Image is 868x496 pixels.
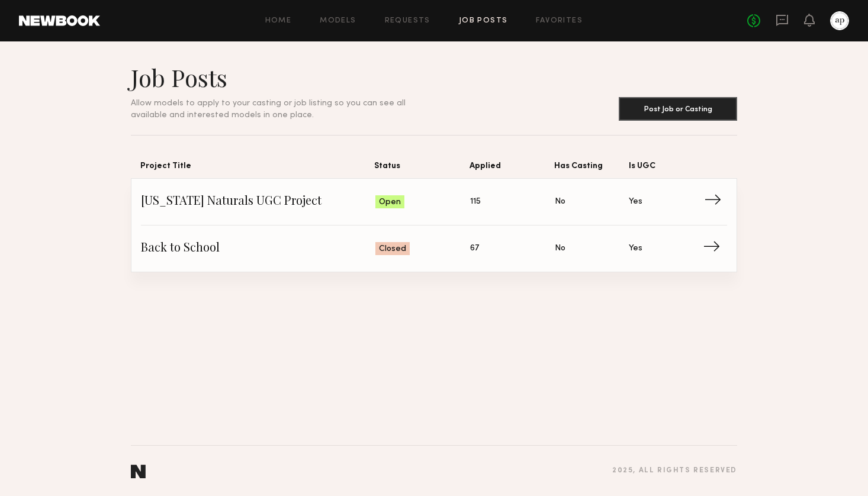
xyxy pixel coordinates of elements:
a: Models [320,17,356,25]
a: Requests [385,17,430,25]
a: Home [265,17,292,25]
span: No [555,195,565,208]
h1: Job Posts [131,63,434,92]
span: 115 [470,195,481,208]
span: 67 [470,242,479,255]
span: Yes [629,242,642,255]
a: Favorites [536,17,583,25]
span: Is UGC [629,159,703,178]
button: Post Job or Casting [619,97,737,121]
span: Open [379,197,401,208]
span: Closed [379,243,406,255]
span: Applied [470,159,554,178]
div: 2025 , all rights reserved [612,467,737,475]
span: No [555,242,565,255]
span: Status [374,159,470,178]
span: Project Title [140,159,374,178]
span: Yes [629,195,642,208]
a: [US_STATE] Naturals UGC ProjectOpen115NoYes→ [141,179,727,226]
span: → [703,240,727,257]
span: Has Casting [554,159,629,178]
span: → [704,193,728,211]
a: Back to SchoolClosed67NoYes→ [141,226,727,272]
span: Allow models to apply to your casting or job listing so you can see all available and interested ... [131,99,406,119]
span: Back to School [141,240,375,257]
span: [US_STATE] Naturals UGC Project [141,193,375,211]
a: Job Posts [459,17,508,25]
